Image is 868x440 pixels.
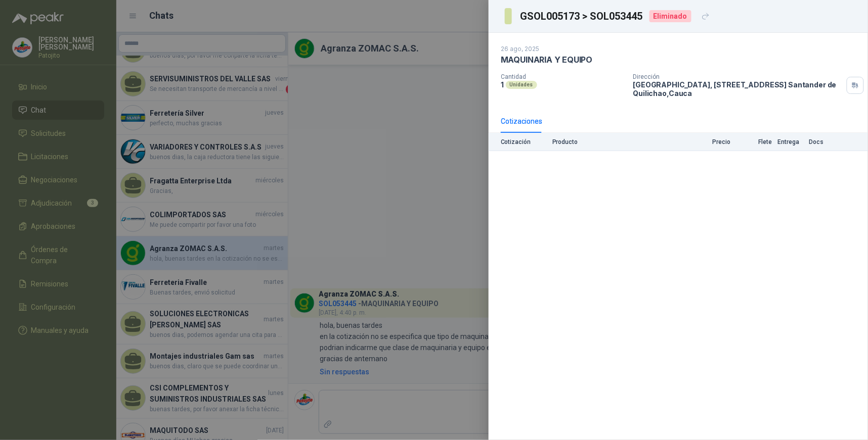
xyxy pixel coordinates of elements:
[501,138,546,145] p: Cotización
[506,81,537,89] div: Unidades
[809,138,830,145] p: Docs
[501,45,539,53] p: 26 ago, 2025
[633,80,843,97] p: [GEOGRAPHIC_DATA], [STREET_ADDRESS] Santander de Quilichao , Cauca
[778,138,803,145] p: Entrega
[520,11,643,21] h3: GSOL005173 > SOL053445
[649,10,691,22] div: Eliminado
[736,138,772,145] p: Flete
[501,55,593,65] p: MAQUINARIA Y EQUIPO
[633,73,843,80] p: Dirección
[680,138,730,145] p: Precio
[501,80,504,89] p: 1
[501,73,625,80] p: Cantidad
[501,116,542,127] div: Cotizaciones
[552,138,674,145] p: Producto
